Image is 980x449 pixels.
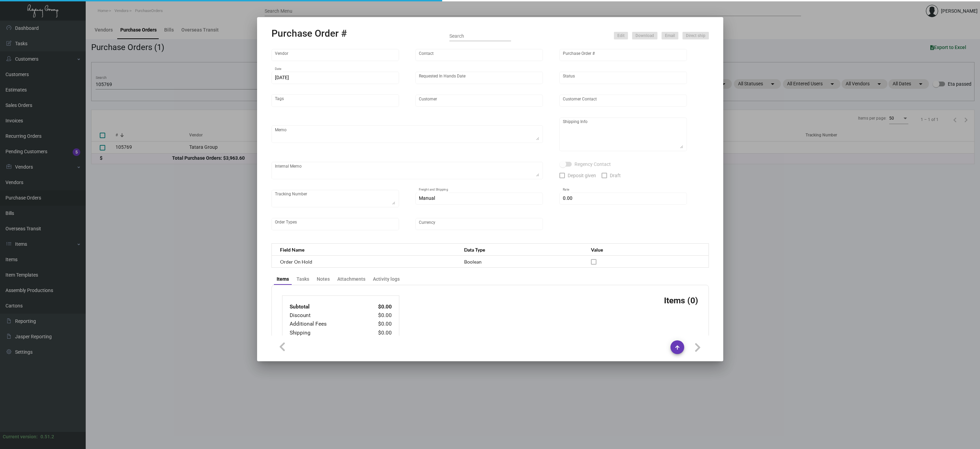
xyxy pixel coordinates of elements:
div: Current version: [3,433,38,440]
th: Value [584,244,709,256]
td: Additional Fees [289,320,364,328]
span: Regency Contact [574,160,611,168]
h2: Purchase Order # [271,28,347,39]
th: Data Type [457,244,584,256]
button: Edit [614,32,628,39]
span: Edit [617,33,625,39]
span: Order On Hold [280,259,312,265]
div: Attachments [337,276,365,283]
td: $0.00 [364,320,392,328]
th: Field Name [271,244,457,256]
div: Activity logs [373,276,400,283]
td: $0.00 [364,329,392,337]
td: $0.00 [364,303,392,311]
td: Discount [289,311,364,320]
div: Notes [317,276,330,283]
div: 0.51.2 [40,433,54,440]
td: Subtotal [289,303,364,311]
span: Boolean [464,259,482,265]
span: Deposit given [568,171,596,180]
span: Email [665,33,675,39]
h3: Items (0) [664,295,698,305]
span: Manual [419,195,435,201]
button: Email [662,32,678,39]
span: Direct ship [686,33,705,39]
td: Shipping [289,329,364,337]
span: Download [636,33,654,39]
div: Items [277,276,289,283]
button: Download [632,32,657,39]
div: Tasks [297,276,309,283]
button: Direct ship [682,32,709,39]
td: $0.00 [364,311,392,320]
span: Draft [610,171,621,180]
